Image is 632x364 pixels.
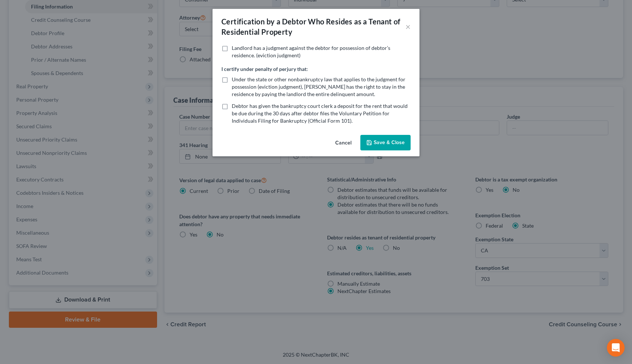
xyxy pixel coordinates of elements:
[607,339,625,357] div: Open Intercom Messenger
[405,22,411,31] button: ×
[329,136,357,150] button: Cancel
[221,65,308,73] label: I certify under penalty of perjury that:
[360,135,411,150] button: Save & Close
[232,103,408,124] span: Debtor has given the bankruptcy court clerk a deposit for the rent that would be due during the 3...
[232,76,405,97] span: Under the state or other nonbankruptcy law that applies to the judgment for possession (eviction ...
[221,16,405,37] div: Certification by a Debtor Who Resides as a Tenant of Residential Property
[232,45,390,58] span: Landlord has a judgment against the debtor for possession of debtor’s residence. (eviction judgment)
